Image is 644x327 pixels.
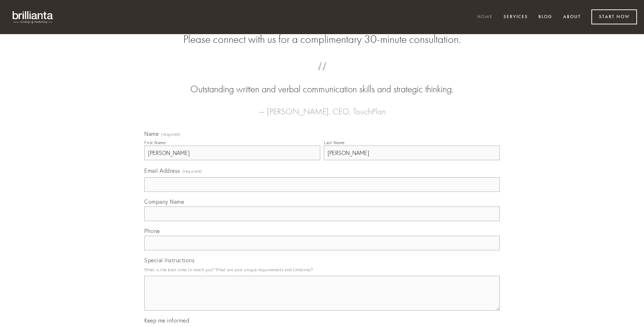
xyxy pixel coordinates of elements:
[144,33,500,46] h2: Please connect with us for a complimentary 30-minute consultation.
[144,130,159,137] span: Name
[161,132,181,137] span: (required)
[144,227,160,234] span: Phone
[155,69,489,83] span: “
[155,69,489,96] blockquote: Outstanding written and verbal communication skills and strategic thinking.
[473,11,497,23] a: Home
[183,166,202,176] span: (required)
[7,7,59,27] img: brillianta - research, strategy, marketing
[591,9,637,24] a: Start Now
[324,140,345,145] div: Last Name
[499,11,532,23] a: Services
[144,257,194,264] span: Special Instructions
[534,11,557,23] a: Blog
[144,265,500,274] p: What is the best time to reach you? What are your unique requirements and timelines?
[144,198,184,205] span: Company Name
[559,11,585,23] a: About
[144,317,189,324] span: Keep me informed
[144,140,166,145] div: First Name
[155,96,489,118] figcaption: — [PERSON_NAME], CEO, TouchPlan
[144,167,180,174] span: Email Address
